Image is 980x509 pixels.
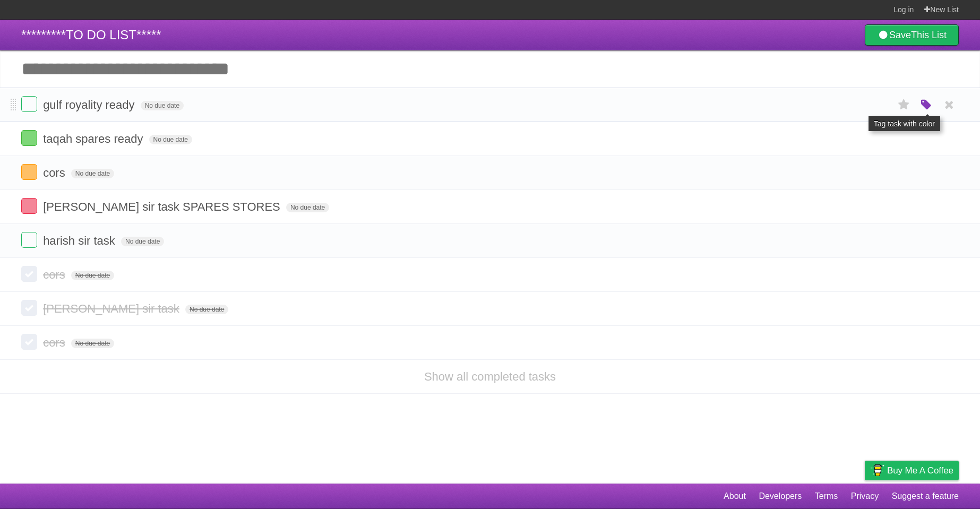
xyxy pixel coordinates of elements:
a: Show all completed tasks [424,370,556,383]
label: Done [21,164,37,180]
label: Done [21,96,37,112]
span: No due date [121,237,164,246]
span: cors [43,166,68,179]
span: [PERSON_NAME] sir task [43,302,182,315]
span: No due date [141,101,184,110]
span: taqah spares ready [43,132,145,145]
a: Suggest a feature [892,486,959,506]
a: Privacy [851,486,879,506]
b: This List [911,30,947,40]
span: [PERSON_NAME] sir task SPARES STORES [43,200,283,213]
span: No due date [185,305,228,314]
span: cors [43,336,68,349]
a: SaveThis List [865,24,959,46]
label: Done [21,266,37,282]
label: Done [21,300,37,316]
span: No due date [71,169,114,178]
img: Buy me a coffee [870,461,884,479]
label: Done [21,130,37,146]
span: Buy me a coffee [887,461,953,480]
label: Star task [894,96,914,114]
span: No due date [71,339,114,348]
span: cors [43,268,68,281]
span: No due date [71,271,114,280]
label: Done [21,198,37,214]
label: Done [21,334,37,350]
span: harish sir task [43,234,118,247]
a: Terms [815,486,838,506]
span: gulf royality ready [43,98,137,111]
a: About [724,486,746,506]
label: Done [21,232,37,248]
a: Developers [759,486,802,506]
a: Buy me a coffee [865,461,959,480]
span: No due date [286,203,329,212]
span: No due date [149,135,192,144]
